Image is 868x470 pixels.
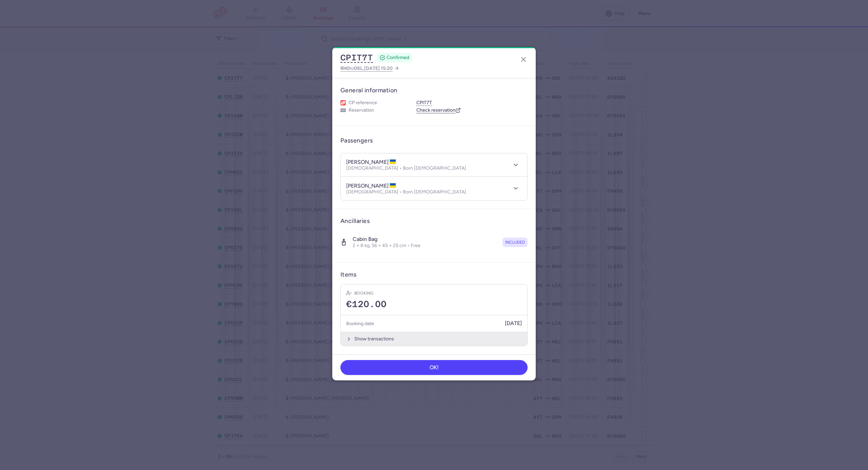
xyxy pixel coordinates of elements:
span: €120.00 [346,299,387,309]
button: CPIT7T [416,100,432,106]
span: included [505,239,525,246]
h4: Booking [354,290,373,297]
span: to , [340,64,393,73]
h4: [PERSON_NAME] [346,183,396,189]
h3: General information [340,87,528,94]
a: Check reservation [416,107,461,113]
span: RHO [340,65,350,71]
button: Show transactions [341,332,527,346]
span: [DATE] 15:20 [364,65,393,71]
span: [DATE] [505,320,522,326]
span: OK! [430,364,439,371]
h3: Passengers [340,137,373,145]
h3: Ancillaries [340,217,528,225]
p: [DEMOGRAPHIC_DATA] • Born [DEMOGRAPHIC_DATA] [346,166,466,171]
a: RHOtoOSL,[DATE] 15:20 [340,64,399,73]
h4: [PERSON_NAME] [346,159,396,166]
span: OSL [354,65,363,71]
button: OK! [340,360,528,375]
p: 2 × 8 kg, 56 × 45 × 25 cm • Free [353,243,420,249]
div: Booking€120.00 [341,284,527,315]
span: CP reference [349,100,377,106]
p: [DEMOGRAPHIC_DATA] • Born [DEMOGRAPHIC_DATA] [346,189,466,195]
h5: Booking date [346,319,374,328]
span: Reservation [349,107,374,113]
h3: Items [340,271,356,279]
figure: 1L airline logo [340,100,346,106]
span: CONFIRMED [387,54,409,61]
button: CPIT7T [340,53,373,63]
h4: Cabin bag [353,236,420,243]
